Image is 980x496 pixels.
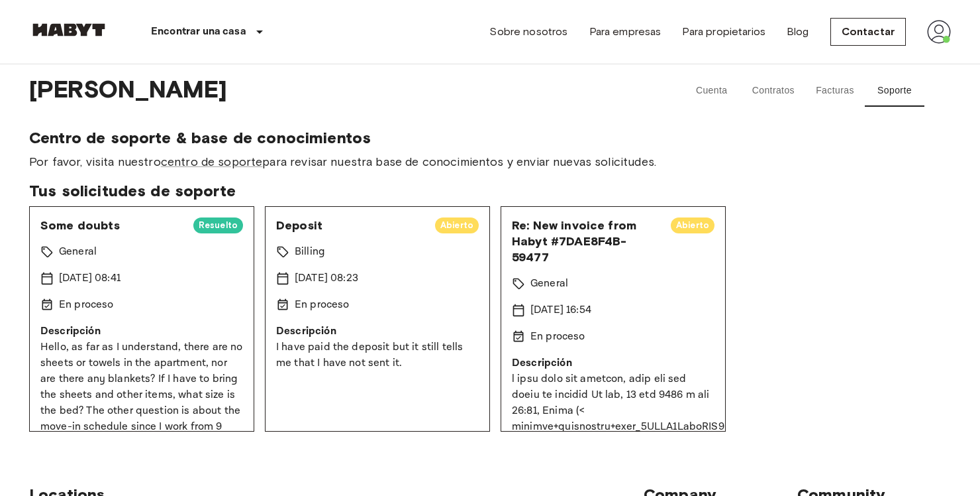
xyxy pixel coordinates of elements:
p: En proceso [295,297,350,313]
span: [PERSON_NAME] [29,75,645,107]
p: En proceso [530,329,585,345]
p: En proceso [59,297,114,313]
p: Hello, as far as I understand, there are no sheets or towels in the apartment, nor are there any ... [40,340,243,467]
a: Contactar [830,18,906,46]
span: Re: New invoice from Habyt #7DAE8F4B-59477 [512,217,660,265]
p: [DATE] 08:23 [295,271,358,286]
p: Descripción [512,355,714,371]
span: Deposit [276,217,424,233]
p: [DATE] 16:54 [530,302,591,318]
span: Resuelto [193,219,243,232]
a: Sobre nosotros [489,24,567,40]
img: Habyt [29,23,109,36]
a: Para empresas [589,24,661,40]
p: General [59,244,97,260]
img: avatar [927,20,951,44]
p: I have paid the deposit but it still tells me that I have not sent it. [276,340,479,371]
span: Centro de soporte & base de conocimientos [29,128,951,148]
button: Cuenta [682,75,742,107]
button: Facturas [805,75,865,107]
p: Descripción [40,324,243,340]
p: Descripción [276,324,479,340]
p: Billing [295,244,325,260]
span: Some doubts [40,217,183,233]
p: General [530,276,568,292]
p: Encontrar una casa [151,24,246,40]
span: Por favor, visita nuestro para revisar nuestra base de conocimientos y enviar nuevas solicitudes. [29,153,951,170]
button: Soporte [865,75,924,107]
span: Abierto [671,219,714,232]
span: Tus solicitudes de soporte [29,181,951,201]
a: centro de soporte [161,155,263,169]
a: Blog [787,24,809,40]
p: [DATE] 08:41 [59,271,121,286]
span: Abierto [435,219,479,232]
button: Contratos [742,75,805,107]
a: Para propietarios [682,24,765,40]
